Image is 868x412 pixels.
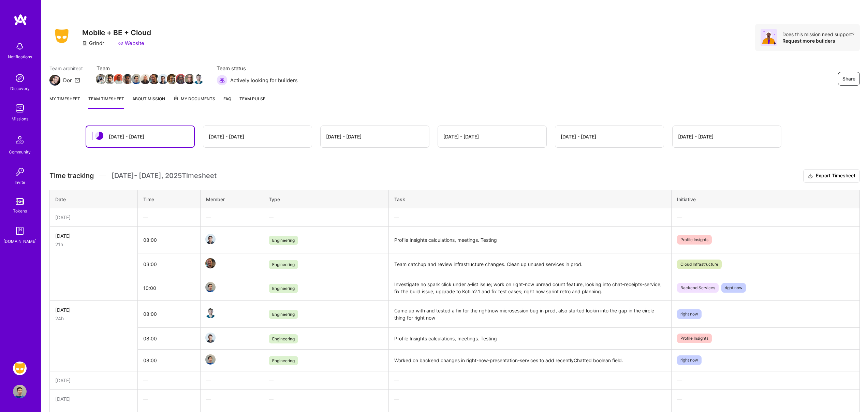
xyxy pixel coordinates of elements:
td: Came up with and tested a fix for the rightnow microsession bug in prod, also started lookin into... [389,301,671,328]
td: Worked on backend changes in right-now-presentation-services to add recentlyChatted boolean field. [389,349,671,371]
div: [DATE] - [DATE] [209,133,244,140]
span: Team architect [49,65,83,72]
td: 08:00 [137,226,200,253]
td: Team catchup and review infrastructure changes. Clean up unused services in prod. [389,253,671,275]
span: Engineering [269,310,298,319]
th: Task [389,190,671,208]
a: Team Member Avatar [185,73,194,85]
img: Team Member Avatar [131,74,142,84]
div: Tokens [13,207,27,215]
img: Team Member Avatar [205,354,216,365]
a: Website [118,40,144,47]
th: Member [200,190,263,208]
img: tokens [16,198,24,205]
a: Team Member Avatar [132,73,141,85]
span: Engineering [269,356,298,365]
span: Engineering [269,260,298,269]
img: Team Member Avatar [205,258,216,268]
div: — [143,214,195,221]
div: — [143,395,195,402]
span: right now [721,283,746,293]
img: Community [12,132,28,148]
div: Invite [15,179,25,186]
a: Team Member Avatar [194,73,203,85]
div: 21h [55,241,132,248]
td: 08:00 [137,349,200,371]
img: teamwork [13,102,27,115]
td: 08:00 [137,301,200,328]
div: [DATE] - [DATE] [326,133,362,140]
td: 08:00 [137,327,200,349]
img: Team Member Avatar [185,74,195,84]
span: Cloud Infrastructure [677,260,722,269]
th: Date [50,190,138,208]
div: Notifications [8,53,32,60]
th: Time [137,190,200,208]
img: Team Member Avatar [149,74,159,84]
div: Does this mission need support? [782,31,854,38]
a: About Mission [132,95,165,109]
img: discovery [13,71,27,85]
button: Share [838,72,860,86]
img: Company Logo [49,27,74,45]
span: Profile Insights [677,235,712,245]
div: [DATE] [55,395,132,402]
div: [DATE] - [DATE] [561,133,596,140]
span: Team Pulse [239,96,265,101]
td: Investigate no spark click under a-list issue; work on right-now unread count feature, looking in... [389,275,671,301]
div: [DATE] [55,306,132,313]
span: Time tracking [49,172,94,180]
a: Team Member Avatar [150,73,159,85]
div: — [677,377,854,384]
span: right now [677,309,702,319]
span: Engineering [269,236,298,245]
img: guide book [13,224,27,238]
td: 10:00 [137,275,200,301]
span: right now [677,355,702,365]
span: My Documents [173,95,215,103]
div: — [394,214,665,221]
div: — [143,377,195,384]
div: — [269,377,383,384]
img: Grindr: Mobile + BE + Cloud [13,362,27,375]
img: Team Member Avatar [205,333,216,343]
i: icon Mail [75,77,80,83]
div: [DATE] - [DATE] [678,133,713,140]
img: Avatar [761,29,777,46]
img: Team Member Avatar [167,74,177,84]
a: Team Pulse [239,95,265,109]
a: Team timesheet [88,95,124,109]
div: [DATE] [55,377,132,384]
div: — [206,377,258,384]
img: Team Member Avatar [96,74,106,84]
a: Team Member Avatar [141,73,150,85]
i: icon CompanyGray [82,41,88,46]
span: [DATE] - [DATE] , 2025 Timesheet [112,172,217,180]
div: [DOMAIN_NAME] [3,238,36,245]
a: Team Member Avatar [206,233,215,245]
div: 24h [55,315,132,322]
img: Team Member Avatar [193,74,204,84]
img: Team Member Avatar [105,74,115,84]
img: User Avatar [13,385,27,398]
a: Team Member Avatar [97,73,105,85]
img: Team Member Avatar [205,308,216,318]
a: User Avatar [11,385,28,398]
td: 03:00 [137,253,200,275]
a: Team Member Avatar [176,73,185,85]
div: Dor [63,77,72,84]
a: Team Member Avatar [206,257,215,269]
div: [DATE] [55,214,132,221]
div: — [394,377,665,384]
a: Team Member Avatar [105,73,114,85]
img: Team Member Avatar [122,74,133,84]
div: — [394,395,665,402]
i: icon Download [808,173,813,180]
div: — [269,214,383,221]
div: [DATE] - [DATE] [109,133,144,140]
a: My timesheet [49,95,80,109]
a: Team Member Avatar [206,354,215,365]
td: Profile Insights calculations, meetings. Testing [389,327,671,349]
a: Team Member Avatar [206,307,215,319]
img: Team Architect [49,75,60,86]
